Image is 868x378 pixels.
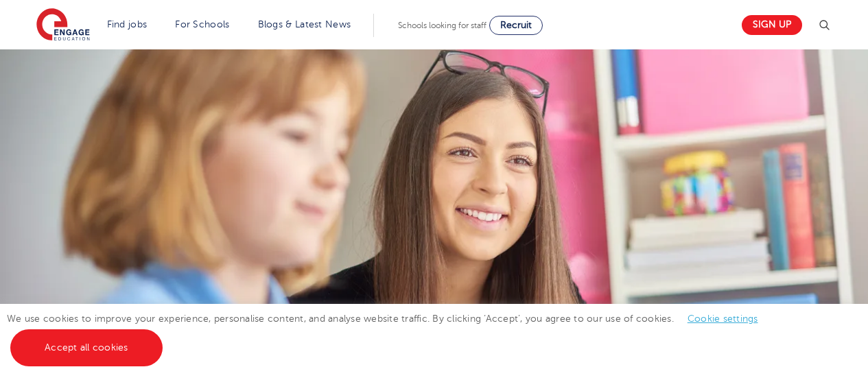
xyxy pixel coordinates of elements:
a: For Schools [175,19,229,29]
span: Schools looking for staff [398,21,486,30]
span: Recruit [500,20,532,30]
img: Engage Education [36,8,90,43]
span: We use cookies to improve your experience, personalise content, and analyse website traffic. By c... [7,314,772,353]
a: Cookie settings [688,314,758,324]
a: Accept all cookies [10,329,163,366]
a: Recruit [489,16,543,35]
a: Sign up [742,15,802,35]
a: Find jobs [107,19,148,29]
a: Blogs & Latest News [258,19,351,29]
